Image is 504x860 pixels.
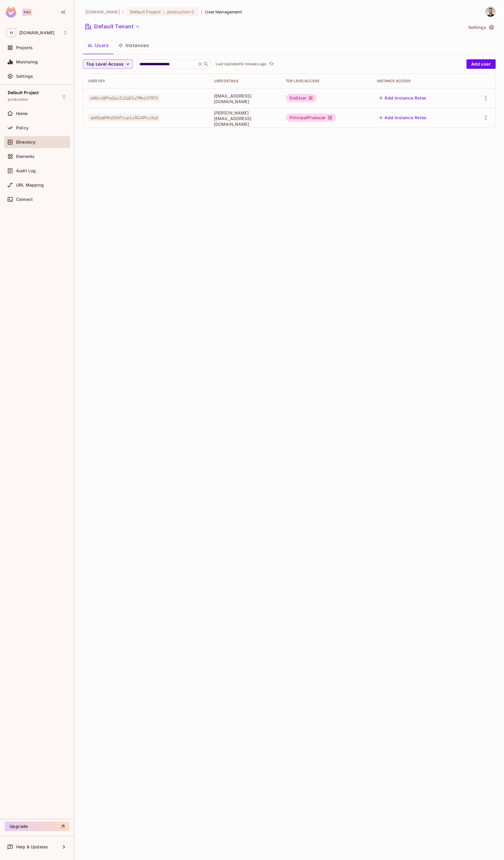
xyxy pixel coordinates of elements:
span: the active workspace [85,9,120,15]
span: Click to refresh data [267,60,275,68]
span: production [8,97,28,102]
div: Pro [22,9,32,16]
img: SReyMgAAAABJRU5ErkJggg== [6,7,16,18]
span: Default Project [130,9,161,15]
span: Help & Updates [16,845,48,849]
button: Users [83,38,113,53]
span: Projects [16,45,33,50]
div: PrincipalProducer [286,114,336,122]
span: Default Project [8,90,39,95]
div: Instance Access [377,79,461,83]
span: URL Mapping [16,183,44,187]
span: [EMAIL_ADDRESS][DOMAIN_NAME] [214,93,276,104]
span: Monitoring [16,60,38,64]
span: qkKQqWYKsSf6Flvpiu3GJ4PxyXq2 [88,114,161,122]
button: refresh [268,60,275,68]
li: / [201,9,203,15]
button: Add Instance Roles [377,93,429,103]
span: [PERSON_NAME][EMAIL_ADDRESS][DOMAIN_NAME] [214,110,276,127]
div: EndUser [286,94,317,102]
span: Connect [16,197,33,202]
span: Home [16,111,28,116]
span: User Management [205,9,242,15]
div: User Key [88,79,204,83]
button: Add user [466,59,496,69]
button: Add Instance Roles [377,113,429,122]
button: Default Tenant [83,22,142,31]
img: dor@honeycombinsurance.com [486,7,495,17]
span: Directory [16,140,35,145]
div: User Details [214,79,276,83]
span: Settings [16,74,33,79]
span: mXKzvQPtaGaLEiZaDlu7M6i37072 [88,94,161,102]
span: Top Level Access [86,60,124,68]
span: H [7,28,16,37]
span: Elements [16,154,35,159]
li: / [122,9,124,15]
button: Instances [113,38,154,53]
button: Upgrade [5,822,69,831]
p: Last Updated 14 minutes ago [216,62,267,66]
span: Workspace: honeycombinsurance.com [19,30,55,35]
button: Top Level Access [83,59,133,69]
span: production [167,9,190,15]
button: Settings [466,23,496,32]
span: : [163,10,165,14]
span: refresh [269,61,274,67]
div: Top Level Access [286,79,367,83]
span: Audit Log [16,168,36,173]
span: Policy [16,125,29,130]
